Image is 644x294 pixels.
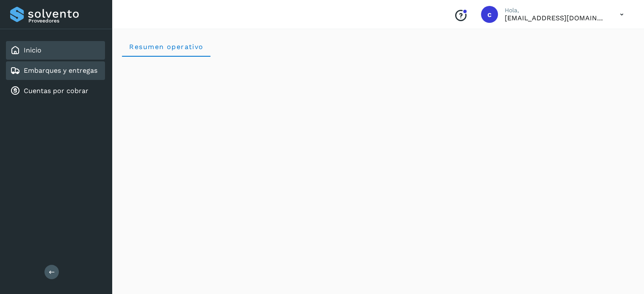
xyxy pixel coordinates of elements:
div: Inicio [6,41,105,60]
a: Inicio [24,46,41,54]
span: Resumen operativo [129,43,204,51]
a: Cuentas por cobrar [24,87,88,95]
div: Cuentas por cobrar [6,82,105,100]
a: Embarques y entregas [24,66,97,74]
div: Embarques y entregas [6,61,105,80]
p: Hola, [505,7,606,14]
p: cuentasespeciales8_met@castores.com.mx [505,14,606,22]
p: Proveedores [28,18,102,24]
